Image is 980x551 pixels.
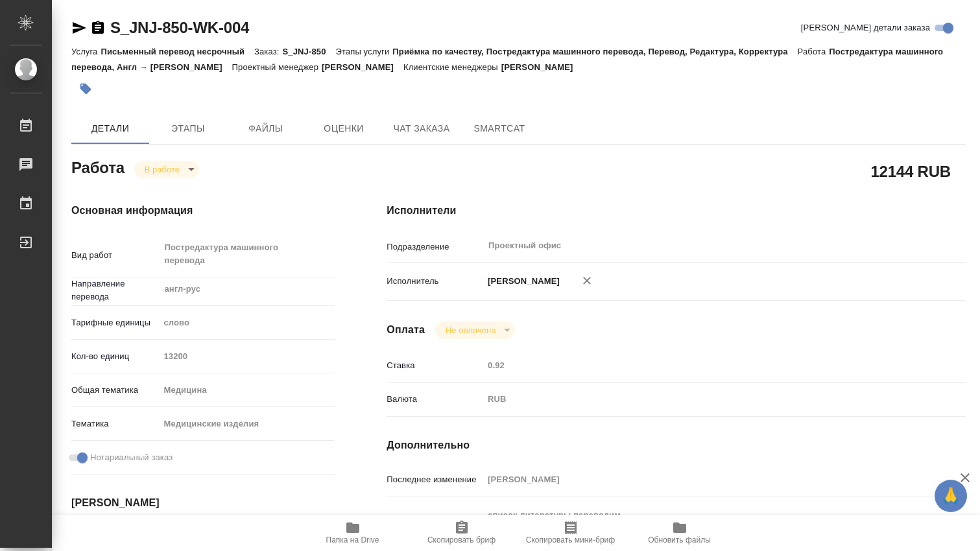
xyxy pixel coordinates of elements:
span: Этапы [157,121,219,137]
input: Пустое поле [483,470,917,489]
span: Нотариальный заказ [90,451,173,464]
p: Ставка [387,359,483,372]
p: Клиентские менеджеры [403,62,501,72]
p: Тематика [71,417,159,430]
span: Обновить файлы [648,535,711,545]
button: Добавить тэг [71,75,100,103]
p: Последнее изменение [387,473,483,486]
span: Папка на Drive [326,535,379,545]
button: Скопировать бриф [407,515,516,551]
h4: Исполнители [387,203,966,218]
p: Заказ: [254,47,282,56]
p: Услуга [71,47,101,56]
div: слово [159,312,335,334]
p: Направление перевода [71,277,159,303]
span: 🙏 [940,482,962,510]
p: Работа [798,47,830,56]
h4: [PERSON_NAME] [71,495,335,511]
p: [PERSON_NAME] [483,275,560,288]
p: Вид работ [71,249,159,262]
h4: Основная информация [71,203,335,218]
p: [PERSON_NAME] [322,62,403,72]
span: Оценки [313,121,375,137]
p: Приёмка по качеству, Постредактура машинного перевода, Перевод, Редактура, Корректура [392,47,797,56]
input: Пустое поле [159,347,335,366]
button: 🙏 [935,480,967,512]
p: Исполнитель [387,275,483,288]
span: Чат заказа [390,121,453,137]
button: Скопировать мини-бриф [516,515,625,551]
button: Обновить файлы [625,515,734,551]
textarea: список литературы переводим под нот [483,504,917,539]
span: Скопировать мини-бриф [526,535,615,545]
button: Удалить исполнителя [573,266,601,295]
button: Не оплачена [442,325,499,336]
div: Медицина [159,379,335,401]
p: [PERSON_NAME] [501,62,583,72]
button: В работе [141,164,184,175]
div: В работе [435,322,515,339]
p: Подразделение [387,240,483,253]
h2: 12144 RUB [870,160,951,182]
p: Этапы услуги [336,47,393,56]
h4: Дополнительно [387,438,966,453]
span: Скопировать бриф [427,535,496,545]
div: В работе [134,161,199,178]
span: SmartCat [468,121,531,137]
button: Скопировать ссылку для ЯМессенджера [71,20,87,36]
h4: Оплата [387,322,425,338]
p: Тарифные единицы [71,316,159,329]
button: Скопировать ссылку [90,20,106,36]
span: [PERSON_NAME] детали заказа [801,21,930,34]
input: Пустое поле [483,356,917,375]
div: RUB [483,388,917,410]
p: Проектный менеджер [232,62,322,72]
h2: Работа [71,155,125,178]
button: Папка на Drive [298,515,407,551]
a: S_JNJ-850-WK-004 [110,19,249,36]
p: Кол-во единиц [71,350,159,363]
p: Валюта [387,393,483,406]
span: Файлы [235,121,297,137]
p: Письменный перевод несрочный [101,47,254,56]
div: Медицинские изделия [159,413,335,435]
p: S_JNJ-850 [282,47,335,56]
p: Общая тематика [71,384,159,397]
span: Детали [79,121,141,137]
